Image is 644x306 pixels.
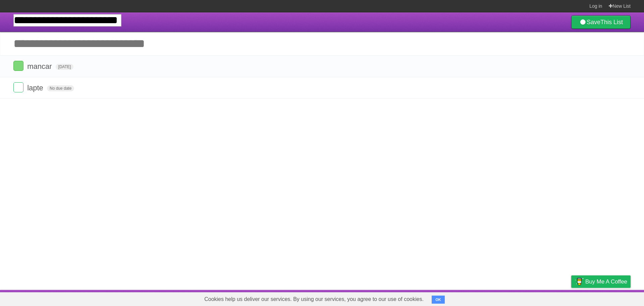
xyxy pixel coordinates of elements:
button: OK [432,296,445,304]
a: SaveThis List [571,15,631,29]
a: Suggest a feature [588,292,631,304]
label: Done [13,82,23,92]
a: Privacy [562,292,580,304]
span: lapte [27,84,45,92]
a: About [482,292,496,304]
span: Buy me a coffee [585,276,627,288]
img: Buy me a coffee [575,276,584,287]
label: Done [13,61,23,71]
span: [DATE] [56,64,74,70]
span: mancar [27,62,53,71]
span: Cookies help us deliver our services. By using our services, you agree to our use of cookies. [198,293,430,306]
a: Buy me a coffee [571,275,631,288]
b: This List [600,19,623,26]
a: Terms [540,292,554,304]
span: No due date [47,85,74,91]
a: Developers [504,292,531,304]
